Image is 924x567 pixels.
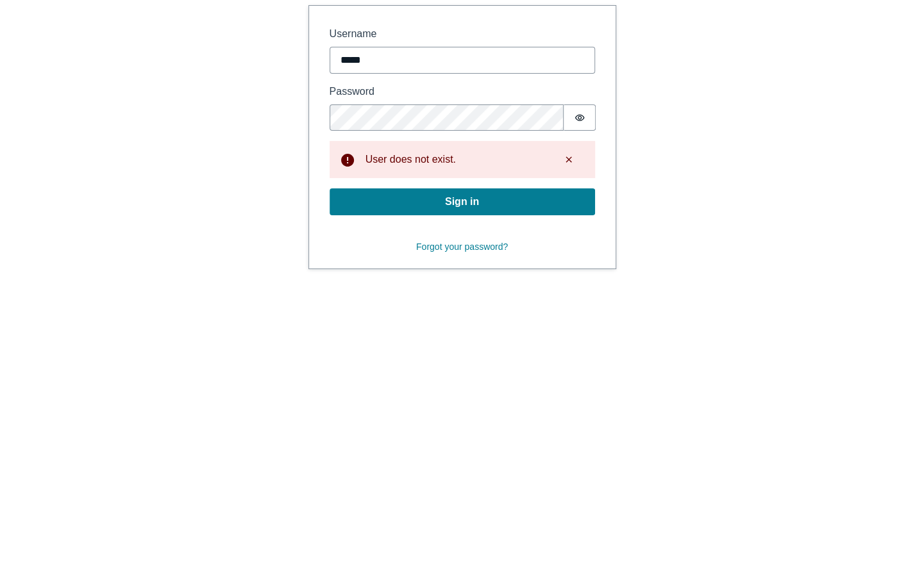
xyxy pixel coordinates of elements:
[330,188,595,215] button: Sign in
[564,104,596,131] button: Show password
[553,149,585,170] button: Dismiss alert
[365,152,542,167] div: User does not exist.
[408,236,516,258] button: Forgot your password?
[330,26,595,42] label: Username
[330,84,595,99] label: Password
